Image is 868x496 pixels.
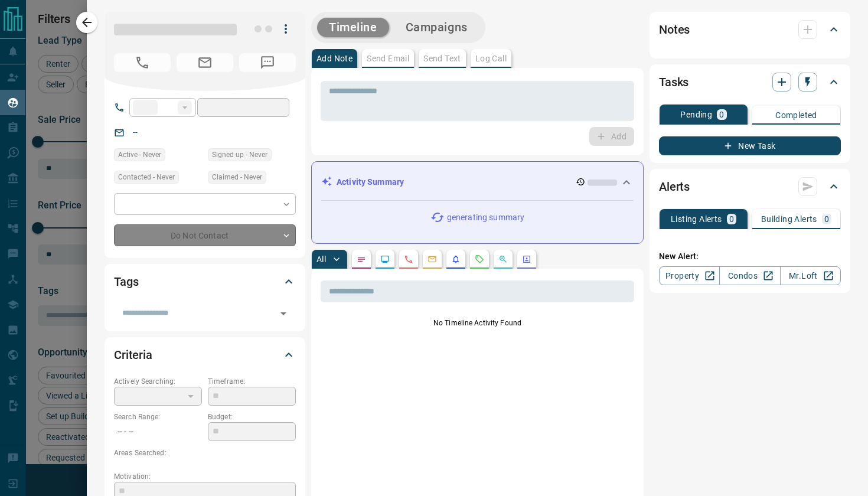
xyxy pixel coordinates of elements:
p: Building Alerts [761,215,817,223]
p: Add Note [316,54,353,63]
a: Condos [719,266,780,285]
div: Tags [114,267,296,296]
p: Timeframe: [208,376,296,387]
span: Active - Never [118,149,161,161]
p: Areas Searched: [114,448,296,458]
div: Notes [659,15,841,44]
h2: Notes [659,20,690,39]
p: Activity Summary [337,176,404,188]
div: Tasks [659,68,841,96]
svg: Emails [428,254,437,264]
p: Completed [775,111,817,119]
svg: Notes [357,254,366,264]
svg: Opportunities [498,254,508,264]
p: Listing Alerts [671,215,722,223]
div: Criteria [114,341,296,369]
span: No Email [177,53,233,72]
span: Signed up - Never [212,149,267,161]
button: Open [275,305,292,322]
h2: Tags [114,272,138,291]
p: No Timeline Activity Found [321,318,634,328]
p: Actively Searching: [114,376,202,387]
p: Search Range: [114,412,202,422]
span: Contacted - Never [118,171,175,183]
span: No Number [114,53,171,72]
div: Do Not Contact [114,224,296,246]
svg: Lead Browsing Activity [380,254,390,264]
div: Activity Summary [321,171,634,193]
h2: Alerts [659,177,690,196]
span: Claimed - Never [212,171,262,183]
div: Alerts [659,172,841,201]
p: generating summary [447,211,524,224]
p: Budget: [208,412,296,422]
p: 0 [729,215,734,223]
p: -- - -- [114,422,202,442]
button: New Task [659,136,841,155]
a: Property [659,266,720,285]
p: Motivation: [114,471,296,482]
p: New Alert: [659,250,841,263]
h2: Criteria [114,345,152,364]
p: All [316,255,326,263]
svg: Listing Alerts [451,254,461,264]
p: 0 [824,215,829,223]
span: No Number [239,53,296,72]
h2: Tasks [659,73,688,92]
button: Campaigns [394,18,479,37]
p: Pending [680,110,712,119]
svg: Agent Actions [522,254,531,264]
svg: Requests [475,254,484,264]
button: Timeline [317,18,389,37]
p: 0 [719,110,724,119]
a: -- [133,128,138,137]
svg: Calls [404,254,413,264]
a: Mr.Loft [780,266,841,285]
